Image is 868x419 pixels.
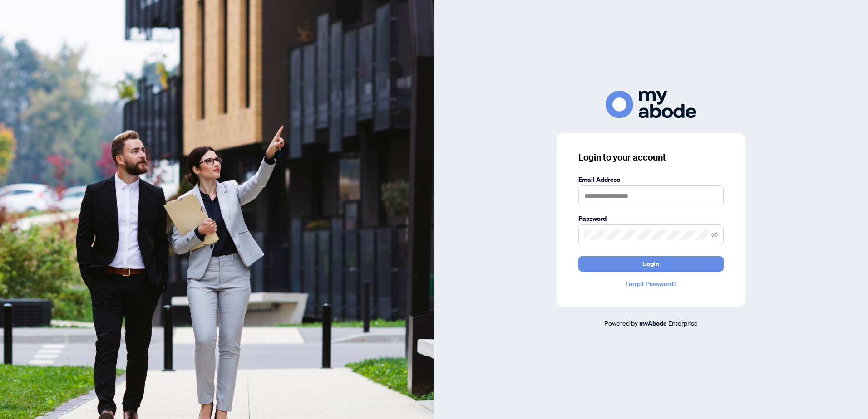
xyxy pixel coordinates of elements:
img: ma-logo [606,91,696,118]
span: Enterprise [668,319,698,327]
label: Email Address [578,175,724,185]
span: Powered by [604,319,638,327]
a: Forgot Password? [578,279,724,289]
h3: Login to your account [578,151,724,164]
span: Login [643,257,659,271]
button: Login [578,256,724,272]
a: myAbode [639,318,667,328]
label: Password [578,214,724,224]
span: eye-invisible [711,232,718,238]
